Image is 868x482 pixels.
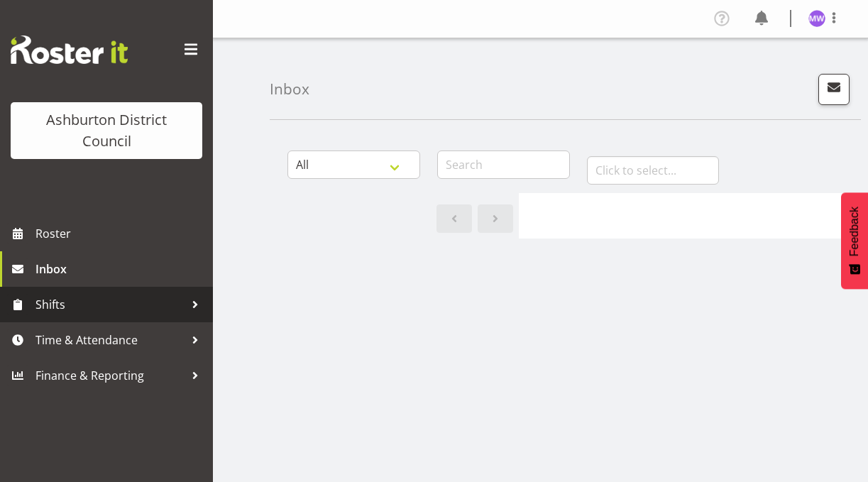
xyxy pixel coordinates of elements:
span: Finance & Reporting [35,365,185,386]
h4: Inbox [270,81,309,97]
span: Roster [35,223,206,244]
span: Time & Attendance [35,329,185,351]
span: Feedback [848,207,861,256]
a: Previous page [436,204,472,233]
div: Ashburton District Council [25,109,188,152]
span: Shifts [35,294,185,315]
a: Next page [478,204,513,233]
button: Feedback - Show survey [841,192,868,289]
input: Click to select... [587,156,720,185]
img: Rosterit website logo [11,35,128,64]
input: Search [437,150,570,179]
span: Inbox [35,258,206,280]
img: maddy-wilson4076.jpg [808,10,825,27]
